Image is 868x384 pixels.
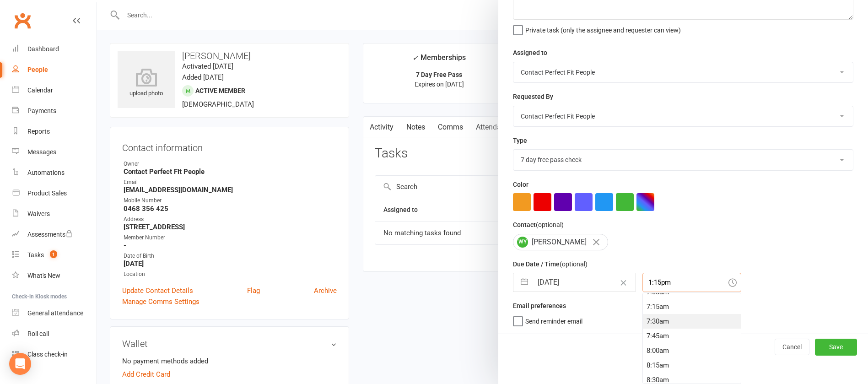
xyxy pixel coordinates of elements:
[615,274,631,291] button: Clear Date
[12,265,97,286] a: What's New
[525,23,681,34] span: Private task (only the assignee and requester can view)
[27,351,68,358] div: Class check-in
[513,259,588,269] label: Due Date / Time
[517,237,528,248] span: WY
[12,224,97,245] a: Assessments
[27,107,56,114] div: Payments
[643,329,741,343] div: 7:45am
[27,87,53,94] div: Calendar
[12,39,97,59] a: Dashboard
[12,245,97,265] a: Tasks 1
[27,231,73,238] div: Assessments
[525,314,582,325] span: Send reminder email
[27,189,67,197] div: Product Sales
[643,314,741,329] div: 7:30am
[560,260,588,268] small: (optional)
[643,299,741,314] div: 7:15am
[12,303,97,324] a: General attendance kiosk mode
[11,9,34,32] a: Clubworx
[513,301,566,311] label: Email preferences
[12,324,97,344] a: Roll call
[12,59,97,80] a: People
[27,66,48,73] div: People
[513,179,528,189] label: Color
[27,272,60,279] div: What's New
[27,148,56,156] div: Messages
[50,250,57,258] span: 1
[513,48,547,58] label: Assigned to
[27,309,83,317] div: General attendance
[27,330,49,337] div: Roll call
[27,210,50,217] div: Waivers
[12,162,97,183] a: Automations
[27,128,50,135] div: Reports
[12,142,97,162] a: Messages
[12,183,97,204] a: Product Sales
[27,251,44,259] div: Tasks
[536,221,564,228] small: (optional)
[27,45,59,53] div: Dashboard
[513,92,553,102] label: Requested By
[513,220,564,230] label: Contact
[513,234,608,250] div: [PERSON_NAME]
[9,353,31,375] div: Open Intercom Messenger
[815,339,857,355] button: Save
[12,80,97,101] a: Calendar
[643,343,741,358] div: 8:00am
[513,135,527,146] label: Type
[12,101,97,121] a: Payments
[643,358,741,373] div: 8:15am
[12,204,97,224] a: Waivers
[12,344,97,365] a: Class kiosk mode
[775,339,809,355] button: Cancel
[27,169,65,176] div: Automations
[12,121,97,142] a: Reports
